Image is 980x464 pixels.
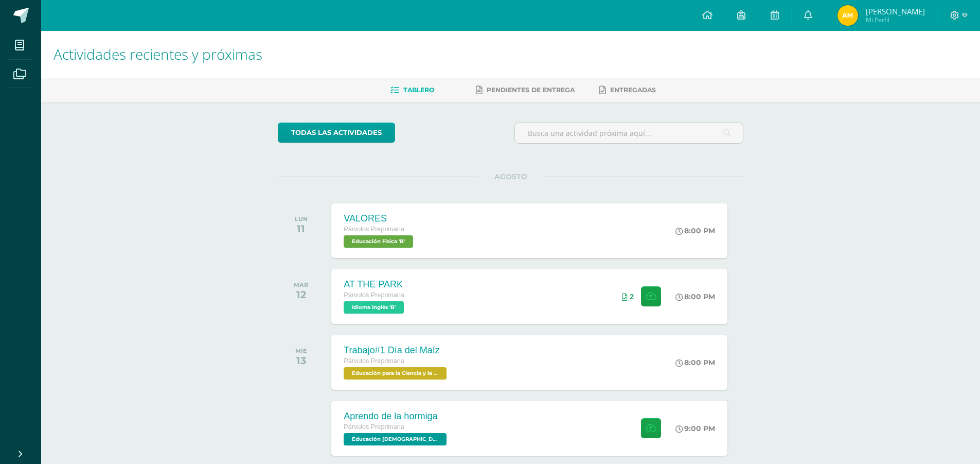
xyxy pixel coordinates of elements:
span: [PERSON_NAME] [866,6,925,16]
div: Trabajo#1 Día del Maíz [344,345,449,356]
span: Actividades recientes y próximas [54,44,262,64]
div: LUN [295,215,308,222]
span: Educación para la Ciencia y la Ciudadanía 'B' [344,367,447,380]
div: 12 [294,288,308,301]
span: AGOSTO [478,172,544,181]
div: 11 [295,222,308,235]
span: Educación Cristiana 'B' [344,433,447,445]
a: Entregadas [599,82,656,98]
span: Idioma Inglés 'B' [344,301,404,314]
span: Mi Perfil [866,15,925,24]
span: Educación Física 'B' [344,235,413,248]
span: 2 [630,293,634,301]
div: 8:00 PM [675,358,715,367]
span: Párvulos Preprimaria [344,291,404,299]
div: 8:00 PM [675,226,715,235]
div: 13 [295,354,307,367]
a: Pendientes de entrega [476,82,575,98]
span: Párvulos Preprimaria [344,423,404,431]
span: Pendientes de entrega [487,86,575,94]
div: 8:00 PM [675,292,715,301]
div: Archivos entregados [622,293,634,301]
div: 9:00 PM [675,424,715,433]
div: Aprendo de la hormiga [344,411,449,422]
img: bdff24eab93b9e015621a90649f39968.png [838,5,858,26]
span: Tablero [403,86,434,94]
span: Entregadas [610,86,656,94]
a: Tablero [390,82,434,98]
span: Párvulos Preprimaria [344,357,404,365]
input: Busca una actividad próxima aquí... [515,123,743,143]
span: Párvulos Preprimaria [344,226,404,233]
div: MAR [294,281,308,288]
div: AT THE PARK [344,279,406,290]
div: VALORES [344,213,416,224]
div: MIE [295,347,307,354]
a: todas las Actividades [278,123,395,143]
